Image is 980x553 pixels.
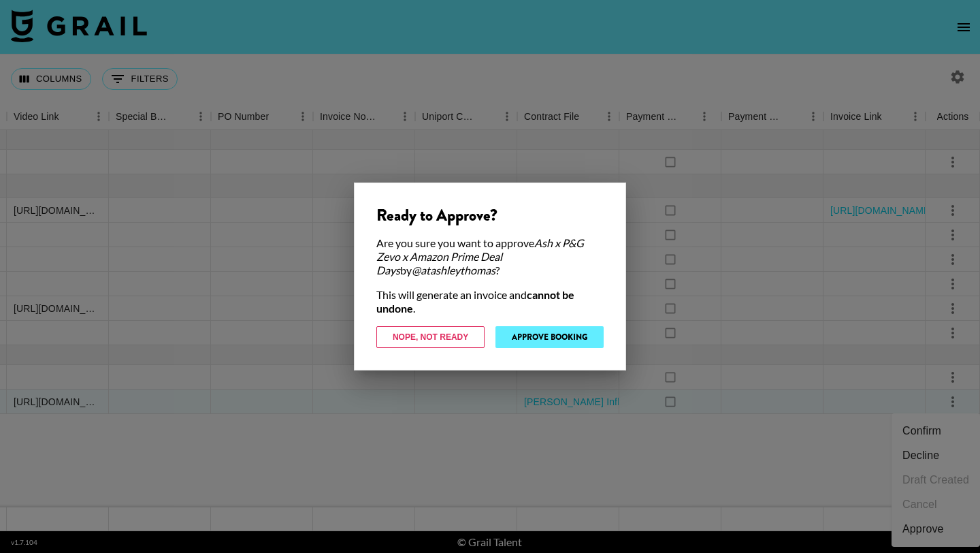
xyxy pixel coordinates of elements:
[495,326,604,348] button: Approve Booking
[412,264,495,276] em: @ atashleythomas
[376,288,604,315] div: This will generate an invoice and .
[376,236,604,277] div: Are you sure you want to approve by ?
[376,288,574,315] strong: cannot be undone
[376,205,604,225] div: Ready to Approve?
[376,236,584,276] em: Ash x P&G Zevo x Amazon Prime Deal Days
[376,326,485,348] button: Nope, Not Ready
